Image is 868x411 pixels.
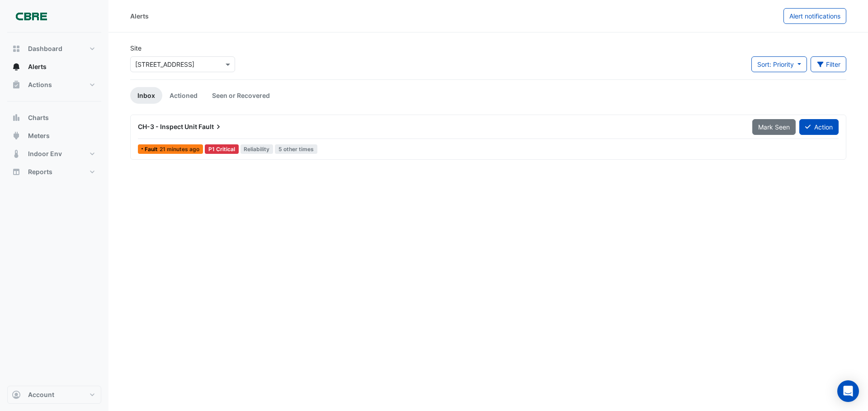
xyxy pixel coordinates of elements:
div: Alerts [130,11,149,21]
span: Account [28,390,54,399]
span: Mark Seen [758,123,790,131]
app-icon: Meters [12,131,21,140]
button: Meters [7,127,101,145]
app-icon: Actions [12,80,21,89]
button: Alerts [7,58,101,76]
app-icon: Dashboard [12,44,21,53]
span: CH-3 - Inspect Unit [138,123,197,130]
div: Open Intercom Messenger [837,380,859,402]
button: Sort: Priority [751,56,807,72]
span: Sort: Priority [757,60,794,68]
a: Inbox [130,87,162,104]
app-icon: Charts [12,113,21,122]
button: Mark Seen [752,119,796,135]
span: Actions [28,80,52,89]
span: Wed 27-Aug-2025 14:06 AEST [160,146,199,152]
a: Actioned [162,87,205,104]
span: Dashboard [28,44,62,53]
span: Fault [198,122,223,131]
button: Dashboard [7,40,101,58]
span: Fault [145,147,160,152]
span: Alerts [28,62,47,71]
label: Site [130,43,142,53]
app-icon: Indoor Env [12,149,21,158]
span: Indoor Env [28,149,62,158]
button: Action [799,119,839,135]
button: Filter [811,56,847,72]
app-icon: Alerts [12,62,21,71]
button: Charts [7,109,101,127]
div: P1 Critical [205,144,239,154]
span: Charts [28,113,49,122]
app-icon: Reports [12,167,21,176]
button: Account [7,386,101,404]
span: Alert notifications [789,12,840,20]
span: Reliability [241,144,274,154]
span: Reports [28,167,52,176]
button: Alert notifications [783,8,846,24]
a: Seen or Recovered [205,87,277,104]
img: Company Logo [11,7,52,25]
span: Meters [28,131,50,140]
span: 5 other times [275,144,317,154]
button: Reports [7,163,101,181]
button: Indoor Env [7,145,101,163]
button: Actions [7,76,101,94]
